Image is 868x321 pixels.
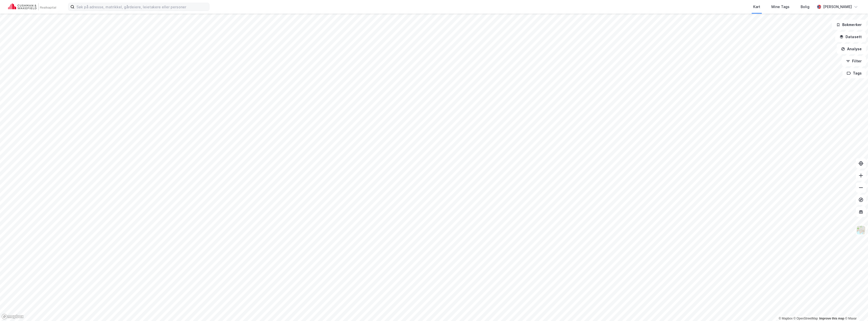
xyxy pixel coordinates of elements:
[74,3,209,11] input: Søk på adresse, matrikkel, gårdeiere, leietakere eller personer
[8,3,56,10] img: cushman-wakefield-realkapital-logo.202ea83816669bd177139c58696a8fa1.svg
[753,4,760,10] div: Kart
[843,297,868,321] div: Kontrollprogram for chat
[842,56,866,66] button: Filter
[823,4,852,10] div: [PERSON_NAME]
[843,68,866,78] button: Tags
[794,317,818,320] a: OpenStreetMap
[856,225,866,235] img: Z
[801,4,809,10] div: Bolig
[771,4,790,10] div: Mine Tags
[843,297,868,321] iframe: Chat Widget
[837,44,866,54] button: Analyse
[832,20,866,30] button: Bokmerker
[819,317,844,320] a: Improve this map
[2,314,24,319] a: Mapbox homepage
[779,317,793,320] a: Mapbox
[835,32,866,42] button: Datasett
